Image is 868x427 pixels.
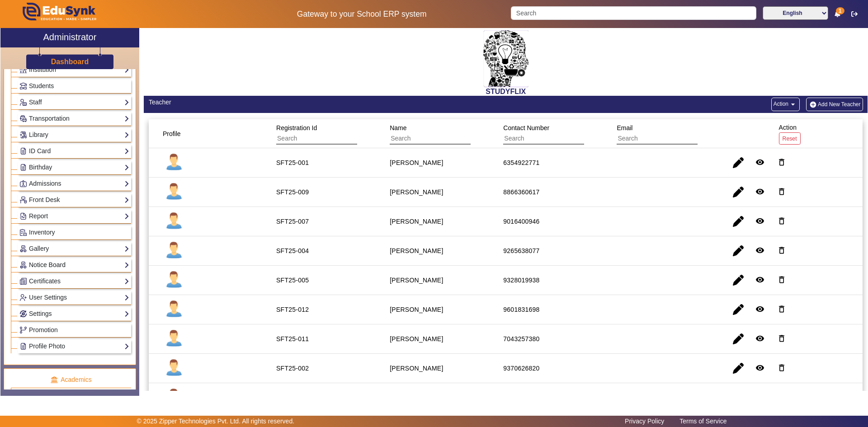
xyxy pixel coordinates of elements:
[613,120,709,148] div: Email
[390,188,443,196] staff-with-status: [PERSON_NAME]
[276,305,309,314] div: SFT25-012
[137,417,295,426] p: © 2025 Zipper Technologies Pvt. Ltd. All rights reserved.
[755,246,764,255] mat-icon: remove_red_eye
[771,98,800,111] button: Action
[777,275,786,284] mat-icon: delete_outline
[503,133,584,145] input: Search
[276,276,309,285] div: SFT25-005
[617,124,632,131] span: Email
[617,133,698,145] input: Search
[390,335,443,343] staff-with-status: [PERSON_NAME]
[276,364,309,373] div: SFT25-002
[273,120,368,148] div: Registration Id
[276,188,309,197] div: SFT25-009
[163,181,185,203] img: profile.png
[163,357,185,380] img: profile.png
[755,158,764,167] mat-icon: remove_red_eye
[390,365,443,372] staff-with-status: [PERSON_NAME]
[675,415,731,427] a: Terms of Service
[276,217,309,226] div: SFT25-007
[20,327,27,333] img: Branchoperations.png
[503,217,539,226] div: 9016400946
[777,305,786,314] mat-icon: delete_outline
[11,375,131,385] p: Academics
[276,158,309,167] div: SFT25-001
[788,100,797,109] mat-icon: arrow_drop_down
[19,227,129,238] a: Inventory
[390,124,406,131] span: Name
[29,82,54,89] span: Students
[29,229,55,236] span: Inventory
[755,363,764,372] mat-icon: remove_red_eye
[777,334,786,343] mat-icon: delete_outline
[0,28,139,47] a: Administrator
[808,101,818,108] img: add-new-student.png
[836,7,844,14] span: 1
[390,306,443,313] staff-with-status: [PERSON_NAME]
[755,216,764,225] mat-icon: remove_red_eye
[806,98,863,111] button: Add New Teacher
[20,83,27,89] img: Students.png
[755,275,764,284] mat-icon: remove_red_eye
[387,120,482,148] div: Name
[503,124,549,131] span: Contact Number
[43,32,97,42] h2: Administrator
[276,246,309,255] div: SFT25-004
[163,298,185,321] img: profile.png
[503,158,539,167] div: 6354922771
[500,120,595,148] div: Contact Number
[777,158,786,167] mat-icon: delete_outline
[163,130,181,137] span: Profile
[483,30,528,87] img: 2da83ddf-6089-4dce-a9e2-416746467bdd
[276,124,317,131] span: Registration Id
[163,386,185,409] img: profile.png
[50,376,58,384] img: academic.png
[163,328,185,350] img: profile.png
[503,305,539,314] div: 9601831698
[777,216,786,225] mat-icon: delete_outline
[503,246,539,255] div: 9265638077
[163,239,185,262] img: profile.png
[511,6,756,20] input: Search
[755,187,764,196] mat-icon: remove_red_eye
[276,334,309,343] div: SFT25-011
[755,334,764,343] mat-icon: remove_red_eye
[51,57,89,66] h3: Dashboard
[163,269,185,291] img: profile.png
[777,246,786,255] mat-icon: delete_outline
[390,277,443,284] staff-with-status: [PERSON_NAME]
[160,126,192,142] div: Profile
[163,151,185,174] img: profile.png
[503,334,539,343] div: 7043257380
[390,159,443,166] staff-with-status: [PERSON_NAME]
[20,229,27,236] img: Inventory.png
[777,363,786,372] mat-icon: delete_outline
[779,132,801,145] button: Reset
[222,9,501,19] h5: Gateway to your School ERP system
[503,188,539,197] div: 8866360617
[29,326,58,333] span: Promotion
[19,81,129,91] a: Students
[19,325,129,335] a: Promotion
[777,187,786,196] mat-icon: delete_outline
[276,133,357,145] input: Search
[503,276,539,285] div: 9328019938
[503,364,539,373] div: 9370626820
[149,98,501,107] div: Teacher
[755,305,764,314] mat-icon: remove_red_eye
[776,119,804,148] div: Action
[390,133,471,145] input: Search
[163,210,185,233] img: profile.png
[144,87,868,96] h2: STUDYFLIX
[51,57,90,66] a: Dashboard
[390,218,443,225] staff-with-status: [PERSON_NAME]
[390,247,443,254] staff-with-status: [PERSON_NAME]
[620,415,669,427] a: Privacy Policy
